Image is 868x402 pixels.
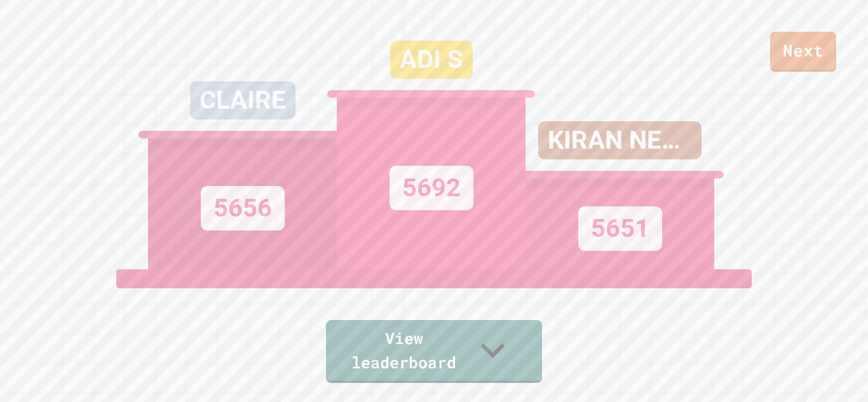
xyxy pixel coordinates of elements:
div: ADI S [390,41,472,79]
a: View leaderboard [326,320,542,383]
div: 5656 [201,186,285,231]
a: Next [770,32,836,72]
div: CLAIRE [190,81,295,119]
div: KIRAN NEWYE [538,121,702,159]
div: 5692 [390,166,473,210]
div: 5651 [578,206,662,251]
